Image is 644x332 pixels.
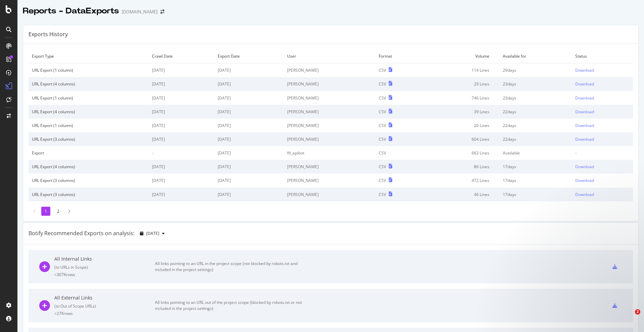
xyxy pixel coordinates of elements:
[284,160,376,174] td: [PERSON_NAME]
[499,160,572,174] td: 17 days
[575,136,630,142] a: Download
[149,119,215,132] td: [DATE]
[284,105,376,119] td: [PERSON_NAME]
[41,207,50,216] li: 1
[575,109,630,115] a: Download
[284,146,376,160] td: ftl_apibot
[379,67,386,73] div: CSV
[284,132,376,146] td: [PERSON_NAME]
[54,311,155,316] div: = 27K rows
[284,63,376,77] td: [PERSON_NAME]
[155,300,306,312] div: All links pointing to an URL out of the project scope (blocked by robots.txt or not included in t...
[214,105,283,119] td: [DATE]
[29,229,135,237] div: Botify Recommended Exports on analysis:
[575,67,594,73] div: Download
[575,81,594,87] div: Download
[137,228,167,239] button: [DATE]
[32,81,145,87] div: URL Export (4 columns)
[284,77,376,91] td: [PERSON_NAME]
[425,91,499,105] td: 746 Lines
[575,136,594,142] div: Download
[499,91,572,105] td: 23 days
[29,30,68,38] div: Exports History
[214,91,283,105] td: [DATE]
[379,192,386,197] div: CSV
[214,174,283,187] td: [DATE]
[375,146,424,160] td: CSV
[146,230,159,236] span: 2025 Sep. 28th
[149,146,215,160] td: -
[425,160,499,174] td: 86 Lines
[503,150,569,156] div: Available
[425,49,499,63] td: Volume
[425,63,499,77] td: 114 Lines
[425,119,499,132] td: 20 Lines
[635,309,640,315] span: 2
[499,77,572,91] td: 23 days
[575,123,594,128] div: Download
[499,119,572,132] td: 22 days
[425,132,499,146] td: 604 Lines
[379,95,386,101] div: CSV
[214,63,283,77] td: [DATE]
[160,9,164,14] div: arrow-right-arrow-left
[122,8,158,15] div: [DOMAIN_NAME]
[29,49,149,63] td: Export Type
[54,256,155,262] div: All Internal Links
[379,178,386,183] div: CSV
[379,136,386,142] div: CSV
[572,49,633,63] td: Status
[23,5,119,17] div: Reports - DataExports
[379,109,386,115] div: CSV
[54,264,155,270] div: ( to URLs in Scope )
[149,63,215,77] td: [DATE]
[499,132,572,146] td: 22 days
[54,303,155,309] div: ( to Out of Scope URLs )
[575,178,630,183] a: Download
[575,178,594,183] div: Download
[214,188,283,201] td: [DATE]
[575,123,630,128] a: Download
[575,164,630,170] a: Download
[54,294,155,301] div: All External Links
[214,132,283,146] td: [DATE]
[54,272,155,277] div: = 307K rows
[572,146,633,160] td: -
[379,123,386,128] div: CSV
[284,174,376,187] td: [PERSON_NAME]
[149,174,215,187] td: [DATE]
[284,49,376,63] td: User
[379,164,386,170] div: CSV
[575,192,630,197] a: Download
[32,136,145,142] div: URL Export (3 columns)
[32,67,145,73] div: URL Export (1 column)
[575,81,630,87] a: Download
[425,77,499,91] td: 29 Lines
[149,188,215,201] td: [DATE]
[32,150,145,156] div: Export
[284,188,376,201] td: [PERSON_NAME]
[284,119,376,132] td: [PERSON_NAME]
[621,309,637,325] iframe: Intercom live chat
[149,160,215,174] td: [DATE]
[425,188,499,201] td: 46 Lines
[499,174,572,187] td: 17 days
[214,146,283,160] td: [DATE]
[575,67,630,73] a: Download
[214,160,283,174] td: [DATE]
[214,49,283,63] td: Export Date
[499,63,572,77] td: 29 days
[149,49,215,63] td: Crawl Date
[499,105,572,119] td: 22 days
[149,132,215,146] td: [DATE]
[284,91,376,105] td: [PERSON_NAME]
[575,95,594,101] div: Download
[499,188,572,201] td: 17 days
[32,178,145,183] div: URL Export (3 columns)
[425,105,499,119] td: 39 Lines
[425,174,499,187] td: 472 Lines
[149,105,215,119] td: [DATE]
[149,77,215,91] td: [DATE]
[375,49,424,63] td: Format
[425,146,499,160] td: 662 Lines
